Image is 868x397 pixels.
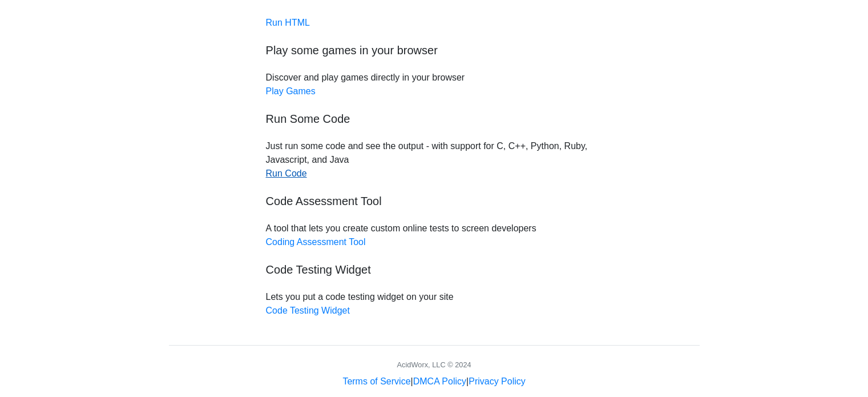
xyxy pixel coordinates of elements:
a: Code Testing Widget [266,306,350,315]
a: Play Games [266,86,316,96]
h5: Code Assessment Tool [266,194,603,208]
a: Coding Assessment Tool [266,237,366,247]
h5: Code Testing Widget [266,263,603,276]
a: Run HTML [266,18,310,27]
div: AcidWorx, LLC © 2024 [397,359,471,370]
h5: Play some games in your browser [266,43,603,57]
a: Run Code [266,169,307,178]
a: DMCA Policy [413,376,466,386]
h5: Run Some Code [266,112,603,126]
a: Terms of Service [342,376,410,386]
div: | | [342,375,525,388]
a: Privacy Policy [469,376,526,386]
